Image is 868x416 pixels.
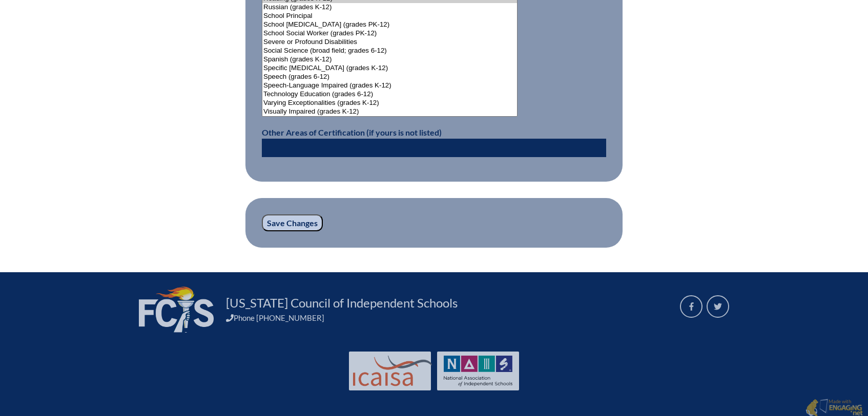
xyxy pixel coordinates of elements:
option: Speech-Language Impaired (grades K-12) [262,81,517,90]
option: Spanish (grades K-12) [262,55,517,64]
div: Phone [PHONE_NUMBER] [226,313,668,322]
label: Other Areas of Certification (if yours is not listed) [262,127,442,137]
img: FCIS_logo_white [139,287,214,333]
img: NAIS Logo [444,356,512,386]
option: Visually Impaired (grades K-12) [262,107,517,116]
option: Social Science (broad field; grades 6-12) [262,47,517,55]
option: School Principal [262,12,517,20]
img: Engaging - Bring it online [819,399,830,413]
a: [US_STATE] Council of Independent Schools [222,295,462,311]
option: Specific [MEDICAL_DATA] (grades K-12) [262,64,517,73]
option: Russian (grades K-12) [262,3,517,12]
input: Save Changes [262,214,323,232]
option: School Social Worker (grades PK-12) [262,29,517,38]
option: Speech (grades 6-12) [262,73,517,81]
option: Severe or Profound Disabilities [262,38,517,47]
img: Int'l Council Advancing Independent School Accreditation logo [353,356,432,386]
option: School [MEDICAL_DATA] (grades PK-12) [262,20,517,29]
option: Technology Education (grades 6-12) [262,90,517,99]
option: Varying Exceptionalities (grades K-12) [262,99,517,107]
